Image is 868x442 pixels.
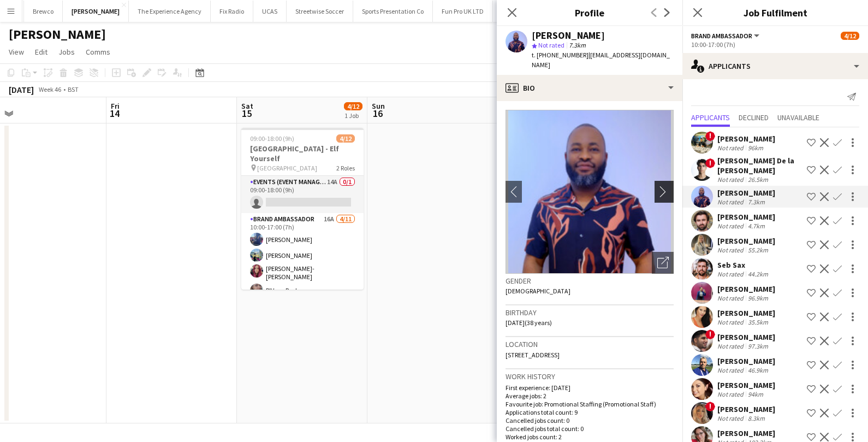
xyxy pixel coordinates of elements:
div: 8.3km [746,414,767,422]
span: Declined [739,114,769,121]
button: Brewco [24,1,63,22]
button: UCAS [253,1,287,22]
div: 96km [746,144,765,152]
button: Brand Ambassador [691,32,761,40]
a: View [4,45,28,59]
div: 46.9km [746,366,770,374]
button: [PERSON_NAME] [63,1,129,22]
div: 55.2km [746,246,770,254]
span: [GEOGRAPHIC_DATA] [257,164,317,172]
span: Week 46 [36,85,63,93]
h3: Gender [506,276,674,286]
a: Comms [81,45,115,59]
div: Bio [497,75,682,101]
div: 7.3km [746,198,767,206]
div: [PERSON_NAME] [717,188,775,198]
div: Not rated [717,318,746,326]
div: 4.7km [746,222,767,230]
div: [PERSON_NAME] [717,236,775,246]
button: Sports Presentation Co [353,1,433,22]
p: Worked jobs count: 2 [506,433,674,441]
span: 16 [370,107,385,120]
div: Not rated [717,294,746,302]
button: Fun Pro UK LTD [433,1,493,22]
button: Fix Radio [211,1,253,22]
h1: [PERSON_NAME] [9,26,106,43]
p: Favourite job: Promotional Staffing (Promotional Staff) [506,400,674,408]
button: Streetwise Soccer [287,1,353,22]
span: Sat [241,101,253,111]
a: Jobs [54,45,79,59]
div: [DATE] [9,84,34,95]
app-card-role: Brand Ambassador16A4/1110:00-17:00 (7h)[PERSON_NAME][PERSON_NAME][PERSON_NAME]-[PERSON_NAME]R'Ven... [241,213,364,412]
span: [DEMOGRAPHIC_DATA] [506,287,570,295]
a: Edit [31,45,52,59]
button: The Experience Agency [129,1,211,22]
span: 4/12 [841,32,859,40]
div: 96.9km [746,294,770,302]
span: | [EMAIL_ADDRESS][DOMAIN_NAME] [532,51,670,69]
h3: Work history [506,372,674,381]
span: Edit [35,47,47,57]
div: [PERSON_NAME] [717,308,775,318]
span: 15 [240,107,253,120]
p: First experience: [DATE] [506,384,674,392]
div: Seb Sax [717,260,770,270]
h3: Location [506,339,674,349]
span: 4/12 [336,134,355,143]
div: 97.3km [746,342,770,350]
div: [PERSON_NAME] De la [PERSON_NAME] [717,156,802,175]
div: Not rated [717,342,746,350]
app-job-card: 09:00-18:00 (9h)4/12[GEOGRAPHIC_DATA] - Elf Yourself [GEOGRAPHIC_DATA]2 RolesEvents (Event Manage... [241,128,364,290]
div: 94km [746,390,765,398]
div: Not rated [717,144,746,152]
span: 2 Roles [336,164,355,172]
p: Average jobs: 2 [506,392,674,400]
div: 10:00-17:00 (7h) [691,40,859,49]
span: Applicants [691,114,730,121]
img: Crew avatar or photo [506,110,674,274]
div: Open photos pop-in [652,252,674,274]
p: Cancelled jobs total count: 0 [506,425,674,433]
div: Not rated [717,270,746,278]
p: Cancelled jobs count: 0 [506,416,674,425]
span: Unavailable [777,114,819,121]
div: [PERSON_NAME] [717,134,775,144]
div: [PERSON_NAME] [717,332,775,342]
div: [PERSON_NAME] [717,428,775,438]
div: 35.5km [746,318,770,326]
app-card-role: Events (Event Manager)14A0/109:00-18:00 (9h) [241,176,364,213]
div: Not rated [717,414,746,422]
span: [STREET_ADDRESS] [506,351,560,359]
h3: Job Fulfilment [682,5,868,20]
div: 1 Job [344,111,362,120]
span: View [9,47,24,57]
span: ! [705,329,715,339]
span: Jobs [58,47,75,57]
div: Applicants [682,53,868,79]
div: 26.5km [746,175,770,184]
div: [PERSON_NAME] [532,31,605,40]
span: Brand Ambassador [691,32,752,40]
div: [PERSON_NAME] [717,356,775,366]
span: Comms [86,47,110,57]
div: Not rated [717,198,746,206]
div: [PERSON_NAME] [717,212,775,222]
span: Fri [111,101,120,111]
span: Sun [372,101,385,111]
h3: [GEOGRAPHIC_DATA] - Elf Yourself [241,144,364,163]
span: Not rated [538,41,564,49]
div: [PERSON_NAME] [717,404,775,414]
div: Not rated [717,366,746,374]
span: t. [PHONE_NUMBER] [532,51,588,59]
button: Car Fest [493,1,533,22]
h3: Birthday [506,308,674,317]
span: 14 [109,107,120,120]
h3: Profile [497,5,682,20]
div: Not rated [717,390,746,398]
span: 4/12 [344,102,362,110]
p: Applications total count: 9 [506,408,674,416]
div: Not rated [717,175,746,184]
span: [DATE] (38 years) [506,319,552,327]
